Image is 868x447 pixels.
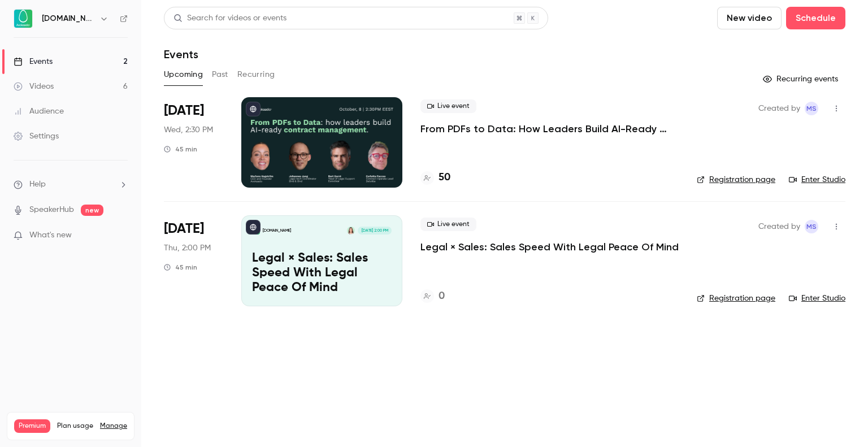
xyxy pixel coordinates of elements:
[14,56,53,67] div: Events
[57,422,93,431] span: Plan usage
[14,10,32,28] img: Avokaado.io
[164,97,223,188] div: Oct 8 Wed, 2:30 PM (Europe/Kiev)
[14,106,64,117] div: Audience
[420,218,476,231] span: Live event
[420,122,679,136] a: From PDFs to Data: How Leaders Build AI-Ready Contract Management.
[14,179,128,190] li: help-dropdown-opener
[806,102,817,115] span: MS
[14,131,59,142] div: Settings
[81,205,103,216] span: new
[29,179,46,190] span: Help
[758,102,800,115] span: Created by
[358,227,391,235] span: [DATE] 2:00 PM
[789,174,845,185] a: Enter Studio
[263,228,291,233] p: [DOMAIN_NAME]
[241,215,402,306] a: Legal × Sales: Sales Speed With Legal Peace Of Mind[DOMAIN_NAME]Mariana Hagström[DATE] 2:00 PMLeg...
[420,240,679,254] a: Legal × Sales: Sales Speed With Legal Peace Of Mind
[252,251,392,295] p: Legal × Sales: Sales Speed With Legal Peace Of Mind
[164,102,204,120] span: [DATE]
[420,289,445,304] a: 0
[697,293,775,304] a: Registration page
[164,66,203,84] button: Upcoming
[14,419,50,433] span: Premium
[164,215,223,306] div: Oct 23 Thu, 2:00 PM (Europe/Tallinn)
[164,242,211,254] span: Thu, 2:00 PM
[347,227,355,235] img: Mariana Hagström
[758,220,800,233] span: Created by
[164,263,197,272] div: 45 min
[164,220,204,238] span: [DATE]
[786,7,845,29] button: Schedule
[212,66,228,84] button: Past
[439,289,445,304] h4: 0
[758,70,845,88] button: Recurring events
[439,170,450,185] h4: 50
[805,220,818,233] span: Marie Skachko
[420,170,450,185] a: 50
[806,220,817,233] span: MS
[164,124,213,136] span: Wed, 2:30 PM
[100,422,127,431] a: Manage
[29,204,74,216] a: SpeakerHub
[789,293,845,304] a: Enter Studio
[697,174,775,185] a: Registration page
[114,231,128,241] iframe: Noticeable Trigger
[29,229,72,241] span: What's new
[173,12,287,24] div: Search for videos or events
[14,81,54,92] div: Videos
[805,102,818,115] span: Marie Skachko
[164,145,197,154] div: 45 min
[164,47,198,61] h1: Events
[237,66,275,84] button: Recurring
[42,13,95,24] h6: [DOMAIN_NAME]
[717,7,782,29] button: New video
[420,99,476,113] span: Live event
